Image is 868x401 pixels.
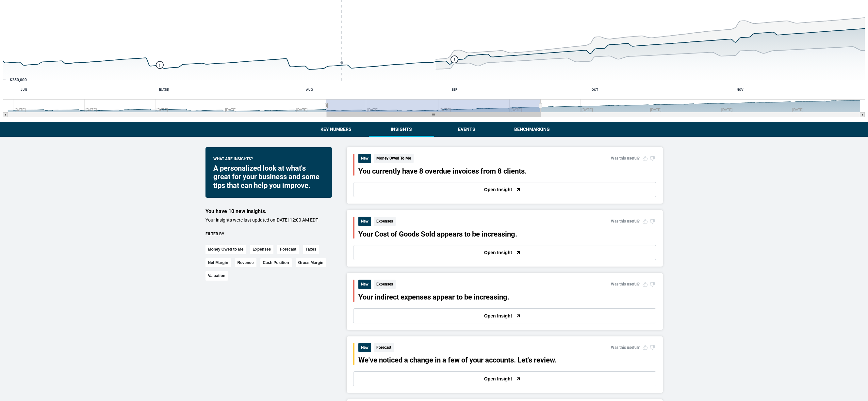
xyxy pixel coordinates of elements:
button: Forecast [277,245,299,254]
text: AUG [306,88,313,91]
text: JUN [21,88,27,91]
button: Open Insight [353,371,656,386]
text: NOV [737,88,744,91]
g: Monday, Jun 30, 04:00, 422,258. flags. [156,61,163,69]
button: Open Insight [353,308,656,323]
button: Valuation [205,271,228,281]
button: Open Insight [353,182,656,197]
span: New [358,154,371,163]
button: Open Insight [353,245,656,260]
text: SEP [451,88,458,91]
text: ! [159,63,160,68]
button: Expenses [250,245,273,254]
div: A personalized look at what's great for your business and some tips that can help you improve. [213,164,324,190]
div: You currently have 8 overdue invoices from 8 clients. [358,167,527,176]
button: Key Numbers [303,122,369,137]
span: What are insights? [213,156,253,164]
span: Was this useful? [611,219,640,224]
text: $250,000 [10,78,27,82]
div: Your Cost of Goods Sold appears to be increasing. [358,230,517,239]
span: You have 10 new insights. [205,208,267,214]
text: OCT [592,88,598,91]
span: New [358,280,371,289]
button: Taxes [303,245,319,254]
span: Was this useful? [611,345,640,350]
button: Gross Margin [296,258,326,268]
button: Cash Position [260,258,292,268]
span: New [358,217,371,226]
p: Your insights were last updated on [DATE] 12:00 AM EDT [205,217,332,224]
button: Net Margin [205,258,231,268]
text: ! [454,57,455,62]
div: Your indirect expenses appear to be increasing. [358,293,509,301]
span: New [358,343,371,352]
div: We've noticed a change in a few of your accounts. Let's review. [358,356,557,364]
span: Money Owed To Me [374,154,414,163]
span: Expenses [374,217,396,226]
div: Filter by [205,231,332,237]
button: Insights [369,122,434,137]
button: Events [434,122,500,137]
span: Forecast [374,343,394,352]
text: [DATE] [159,88,169,91]
span: Was this useful? [611,156,640,161]
button: Benchmarking [500,122,565,137]
span: Was this useful? [611,282,640,286]
button: Money Owed to Me [205,245,246,254]
button: Revenue [235,258,256,268]
g: Monday, Sep 1, 04:00, 487,646.6018814743. flags. [451,56,458,63]
span: Expenses [374,280,396,289]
